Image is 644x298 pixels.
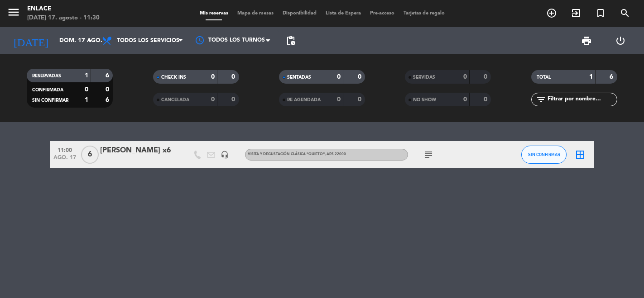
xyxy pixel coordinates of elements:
[211,96,215,103] strong: 0
[571,8,582,19] i: exit_to_app
[85,86,88,93] strong: 0
[337,96,341,103] strong: 0
[546,8,557,19] i: add_circle_outline
[321,11,365,16] span: Lista de Espera
[211,74,215,80] strong: 0
[161,75,186,80] span: CHECK INS
[423,149,434,160] i: subject
[221,151,229,159] i: headset_mic
[27,5,100,14] div: Enlace
[463,74,467,80] strong: 0
[528,152,560,157] span: SIN CONFIRMAR
[32,98,68,103] span: SIN CONFIRMAR
[615,35,626,46] i: power_settings_new
[537,75,551,80] span: TOTAL
[610,74,615,80] strong: 6
[547,95,617,104] input: Filtrar por nombre...
[521,146,567,164] button: SIN CONFIRMAR
[195,11,233,16] span: Mis reservas
[231,74,237,80] strong: 0
[117,38,179,44] span: Todos los servicios
[604,27,638,54] div: LOG OUT
[233,11,278,16] span: Mapa de mesas
[285,35,296,46] span: pending_actions
[231,96,237,103] strong: 0
[161,98,189,102] span: CANCELADA
[85,72,88,79] strong: 1
[536,94,547,105] i: filter_list
[248,152,346,156] span: Visita y degustación Clásica "Quieto"
[337,74,341,80] strong: 0
[278,11,321,16] span: Disponibilidad
[589,74,593,80] strong: 1
[106,97,111,103] strong: 6
[287,75,311,80] span: SENTADAS
[484,96,489,103] strong: 0
[81,146,99,164] span: 6
[53,144,76,155] span: 11:00
[484,74,489,80] strong: 0
[7,5,20,22] button: menu
[581,35,592,46] span: print
[32,88,63,92] span: CONFIRMADA
[358,74,363,80] strong: 0
[106,72,111,79] strong: 6
[7,31,55,51] i: [DATE]
[53,155,76,165] span: ago. 17
[575,149,586,160] i: border_all
[32,74,61,78] span: RESERVADAS
[7,5,20,19] i: menu
[413,98,436,102] span: NO SHOW
[287,98,321,102] span: RE AGENDADA
[85,97,88,103] strong: 1
[399,11,449,16] span: Tarjetas de regalo
[27,14,100,23] div: [DATE] 17. agosto - 11:30
[413,75,435,80] span: SERVIDAS
[358,96,363,103] strong: 0
[620,8,630,19] i: search
[106,86,111,93] strong: 0
[84,35,95,46] i: arrow_drop_down
[365,11,399,16] span: Pre-acceso
[595,8,606,19] i: turned_in_not
[325,152,346,156] span: , ARS 22000
[100,145,177,156] div: [PERSON_NAME] x6
[463,96,467,103] strong: 0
